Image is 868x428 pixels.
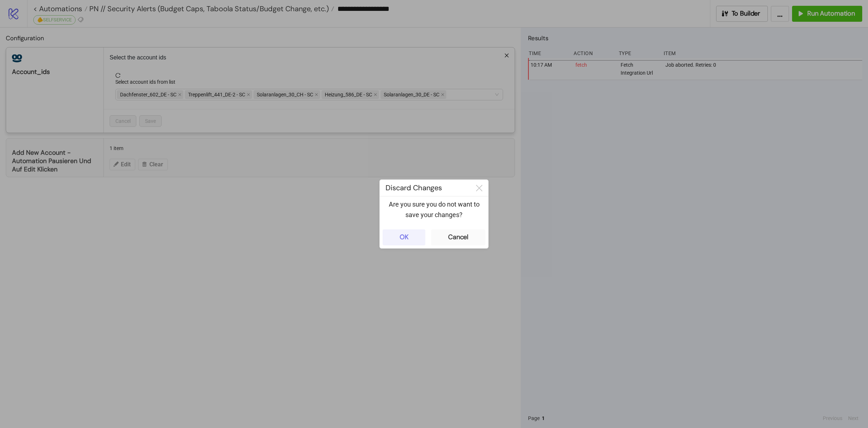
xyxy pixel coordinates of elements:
[400,233,409,241] div: OK
[383,229,425,245] button: OK
[431,229,485,245] button: Cancel
[386,199,482,220] p: Are you sure you do not want to save your changes?
[380,180,470,196] div: Discard Changes
[448,233,468,241] div: Cancel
